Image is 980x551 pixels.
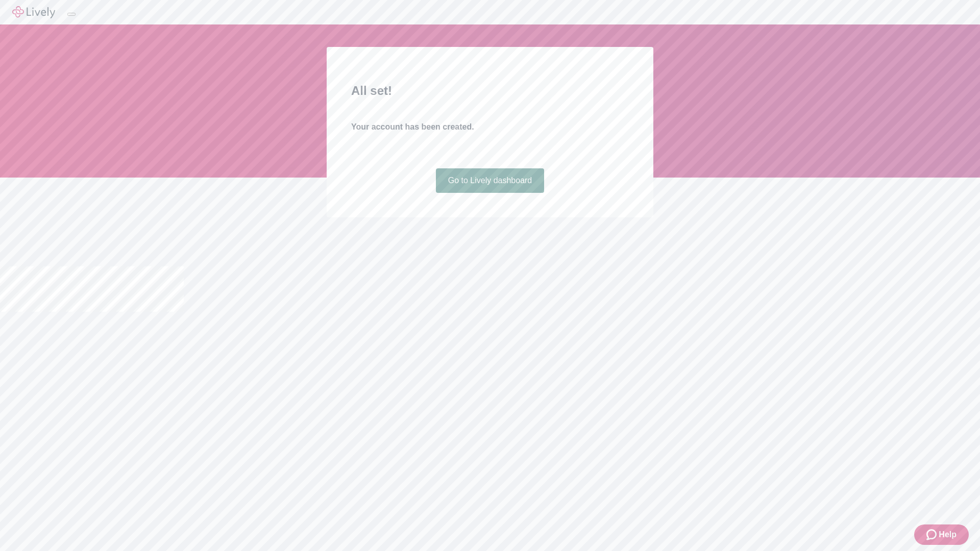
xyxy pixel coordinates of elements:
[12,6,55,18] img: Lively
[351,121,629,133] h4: Your account has been created.
[67,13,76,16] button: Log out
[926,529,939,541] svg: Zendesk support icon
[914,524,969,545] button: Zendesk support iconHelp
[351,82,629,100] h2: All set!
[939,529,957,541] span: Help
[436,168,545,193] a: Go to Lively dashboard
